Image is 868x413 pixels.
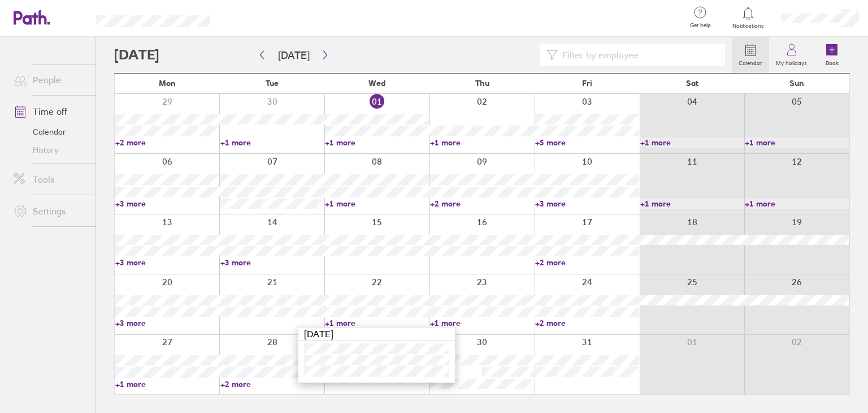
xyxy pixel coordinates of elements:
a: +2 more [430,199,534,209]
a: People [5,68,96,91]
a: History [5,141,96,159]
span: Sun [789,79,804,88]
a: +3 more [115,318,219,328]
a: +1 more [220,137,324,148]
a: Book [814,37,850,73]
label: Calendar [732,57,769,67]
a: +2 more [220,379,324,389]
input: Filter by employee [558,44,718,66]
a: +1 more [115,379,219,389]
a: +3 more [220,257,324,268]
a: +2 more [535,257,639,268]
a: +1 more [430,137,534,148]
span: Notifications [730,23,767,29]
a: +2 more [115,137,219,148]
a: +1 more [745,137,849,148]
a: Time off [5,100,96,123]
a: +3 more [115,199,219,209]
span: Wed [368,79,385,88]
a: +3 more [115,257,219,268]
a: +1 more [325,199,429,209]
a: +1 more [325,137,429,148]
a: Calendar [732,37,769,73]
a: My holidays [769,37,814,73]
span: Thu [475,79,489,88]
span: Tue [266,79,279,88]
a: +1 more [430,318,534,328]
span: Fri [582,79,592,88]
label: Book [819,57,845,67]
a: Settings [5,200,96,222]
a: +2 more [535,318,639,328]
button: [DATE] [269,46,319,64]
a: Notifications [730,6,767,29]
a: +3 more [535,199,639,209]
span: Get help [682,22,719,29]
a: Tools [5,168,96,191]
span: Mon [159,79,176,88]
a: +5 more [535,137,639,148]
span: Sat [686,79,698,88]
label: My holidays [769,57,814,67]
a: +1 more [640,199,744,209]
a: +1 more [325,318,429,328]
a: +1 more [745,199,849,209]
a: Calendar [5,123,96,141]
a: +1 more [640,137,744,148]
div: [DATE] [298,328,455,341]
